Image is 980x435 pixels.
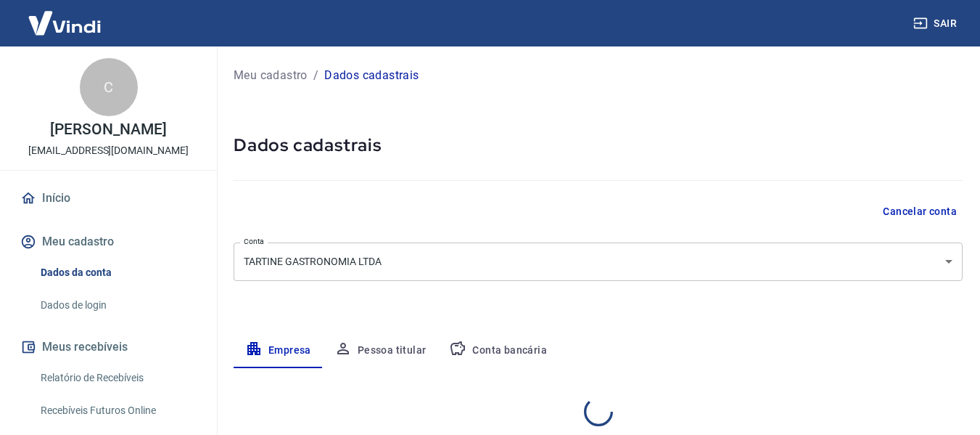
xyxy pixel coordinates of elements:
[35,290,199,320] a: Dados de login
[234,243,963,281] div: TARTINE GASTRONOMIA LTDA
[17,226,199,258] button: Meu cadastro
[234,67,308,84] a: Meu cadastro
[323,333,438,368] button: Pessoa titular
[910,10,963,37] button: Sair
[35,363,199,393] a: Relatório de Recebíveis
[50,122,166,137] p: [PERSON_NAME]
[234,333,323,368] button: Empresa
[244,236,264,247] label: Conta
[234,134,963,157] h5: Dados cadastrais
[17,182,199,214] a: Início
[324,67,419,84] p: Dados cadastrais
[437,333,559,368] button: Conta bancária
[28,143,189,158] p: [EMAIL_ADDRESS][DOMAIN_NAME]
[313,67,318,84] p: /
[17,331,199,363] button: Meus recebíveis
[35,396,199,426] a: Recebíveis Futuros Online
[17,1,112,45] img: Vindi
[80,58,138,116] div: C
[877,198,963,225] button: Cancelar conta
[35,258,199,288] a: Dados da conta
